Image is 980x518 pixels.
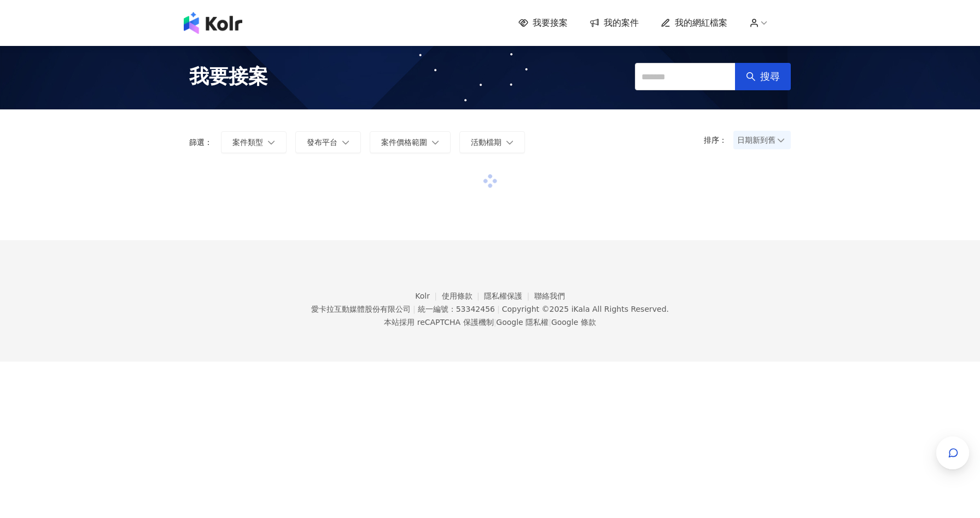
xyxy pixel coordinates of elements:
span: 我的網紅檔案 [675,17,727,29]
a: 我要接案 [518,17,568,29]
span: | [497,305,500,313]
span: 我的案件 [604,17,639,29]
span: 我要接案 [189,63,268,90]
span: search [746,72,756,82]
a: iKala [571,305,590,313]
div: Copyright © 2025 All Rights Reserved. [502,305,669,313]
span: | [494,318,497,327]
button: 搜尋 [735,63,791,90]
button: 發布平台 [295,131,361,153]
a: Google 條款 [551,318,596,327]
span: 案件類型 [232,138,263,147]
button: 案件類型 [221,131,287,153]
span: | [549,318,551,327]
a: Google 隱私權 [496,318,549,327]
button: 案件價格範圍 [370,131,451,153]
button: 活動檔期 [459,131,525,153]
span: 我要接案 [533,17,568,29]
div: 愛卡拉互動媒體股份有限公司 [311,305,411,313]
span: 本站採用 reCAPTCHA 保護機制 [384,316,596,329]
span: 搜尋 [760,71,780,83]
p: 排序： [704,136,733,144]
img: logo [184,12,242,34]
p: 篩選： [189,138,212,147]
a: 我的案件 [590,17,639,29]
a: Kolr [415,292,441,300]
a: 我的網紅檔案 [661,17,727,29]
div: 統一編號：53342456 [418,305,495,313]
span: 發布平台 [307,138,337,147]
span: 日期新到舊 [737,132,787,148]
a: 使用條款 [442,292,485,300]
span: | [413,305,416,313]
a: 聯絡我們 [534,292,565,300]
span: 案件價格範圍 [381,138,427,147]
span: 活動檔期 [471,138,501,147]
a: 隱私權保護 [484,292,534,300]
